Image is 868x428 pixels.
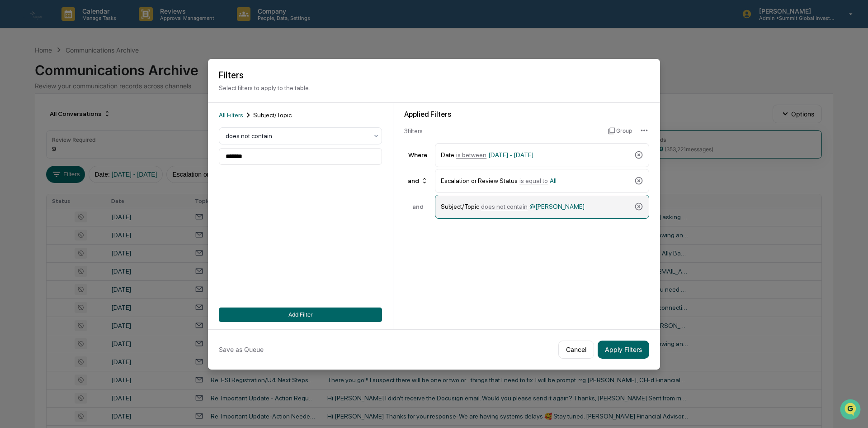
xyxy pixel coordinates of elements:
[18,131,57,140] span: Data Lookup
[64,153,109,160] a: Powered byPylon
[519,177,548,184] span: is equal to
[441,173,631,189] div: Escalation or Review Status
[219,308,382,322] button: Add Filter
[9,115,16,122] div: 🖐️
[404,110,649,119] div: Applied Filters
[9,69,25,86] img: 1746055101610-c473b297-6a78-478c-a979-82029cc54cd1
[62,111,116,127] a: 🗄️Attestations
[5,128,61,144] a: 🔎Data Lookup
[5,111,62,127] a: 🖐️Preclearance
[456,151,486,159] span: is between
[219,84,649,91] p: Select filters to apply to the table.
[441,199,631,215] div: Subject/Topic
[488,151,533,159] span: [DATE] - [DATE]
[608,124,632,138] button: Group
[558,341,594,359] button: Cancel
[404,203,431,210] div: and
[31,78,114,86] div: We're available if you need us!
[404,173,432,188] div: and
[481,203,528,210] span: does not contain
[75,114,112,123] span: Attestations
[9,132,16,139] div: 🔎
[154,72,165,83] button: Start new chat
[598,341,649,359] button: Apply Filters
[441,147,631,163] div: Date
[219,70,649,81] h2: Filters
[9,19,165,34] p: How can we help?
[404,151,431,159] div: Where
[90,154,109,160] span: Pylon
[839,398,863,423] iframe: Open customer support
[31,69,148,78] div: Start new chat
[219,341,264,359] button: Save as Queue
[404,127,601,135] div: 3 filter s
[18,114,58,123] span: Preclearance
[219,111,243,119] span: All Filters
[253,111,292,119] span: Subject/Topic
[550,177,557,184] span: All
[66,115,73,122] div: 🗄️
[529,203,585,210] span: @[PERSON_NAME]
